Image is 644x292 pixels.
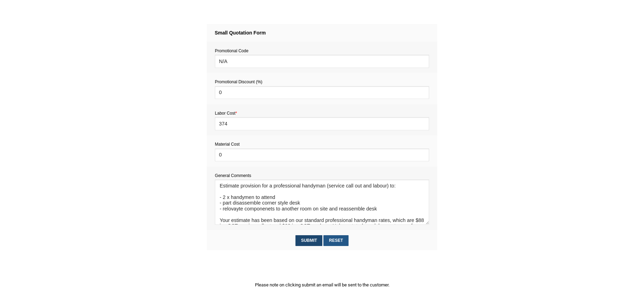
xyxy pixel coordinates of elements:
p: Please note on clicking submit an email will be sent to the customer. [207,281,437,289]
span: Promotional Code [215,48,248,53]
strong: Small Quotation Form [215,30,266,36]
span: Labor Cost [215,111,237,116]
input: Submit [295,235,322,246]
input: EX: 300 [215,148,429,161]
input: EX: 30 [215,117,429,130]
span: General Comments [215,173,251,178]
span: Promotional Discount (%) [215,79,262,84]
span: Material Cost [215,142,240,147]
input: Reset [323,235,348,246]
